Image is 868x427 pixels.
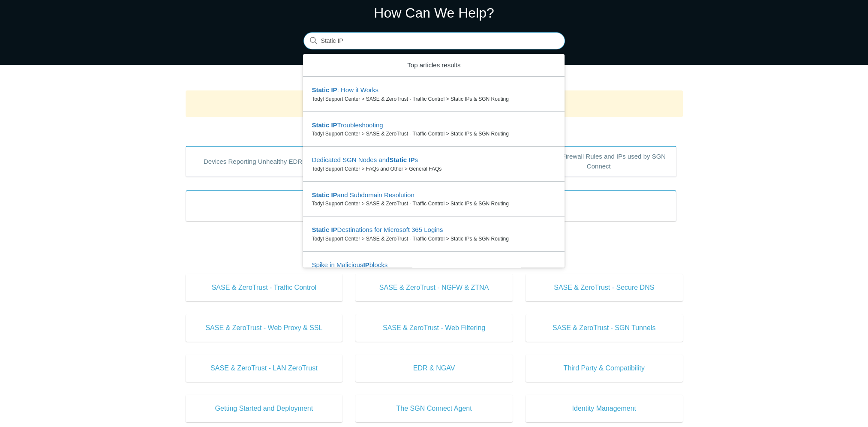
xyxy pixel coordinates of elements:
span: Getting Started and Deployment [198,403,330,414]
span: SASE & ZeroTrust - Web Filtering [368,323,500,333]
span: Identity Management [538,403,670,414]
em: IP [331,226,337,233]
em: Static [389,156,407,163]
zd-autocomplete-breadcrumbs-multibrand: Todyl Support Center > SASE & ZeroTrust - Traffic Control > Static IPs & SGN Routing [312,130,556,138]
a: SASE & ZeroTrust - Secure DNS [526,274,683,301]
h2: Knowledge Base [186,256,683,270]
zd-autocomplete-breadcrumbs-multibrand: Todyl Support Center > SASE & ZeroTrust - Traffic Control > Static IPs & SGN Routing [312,235,556,243]
a: Getting Started and Deployment [186,395,343,422]
zd-autocomplete-title-multibrand: Suggested result 3 Dedicated SGN Nodes and Static IPs [312,156,418,165]
a: Third Party & Compatibility [526,355,683,382]
h1: How Can We Help? [303,3,565,23]
h2: Popular Articles [186,124,683,138]
span: SASE & ZeroTrust - LAN ZeroTrust [198,363,330,373]
a: SASE & ZeroTrust - NGFW & ZTNA [355,274,513,301]
a: Devices Reporting Unhealthy EDR States [186,146,341,177]
a: SASE & ZeroTrust - Web Proxy & SSL [186,314,343,342]
span: SASE & ZeroTrust - SGN Tunnels [538,323,670,333]
a: Identity Management [526,395,683,422]
span: SASE & ZeroTrust - Web Proxy & SSL [198,323,330,333]
input: Search [303,33,565,50]
zd-autocomplete-breadcrumbs-multibrand: Todyl Support Center > FAQs and Other > General FAQs [312,165,556,173]
zd-autocomplete-title-multibrand: Suggested result 6 Spike in Malicious IP blocks [312,261,387,270]
em: Static [312,226,329,233]
zd-autocomplete-title-multibrand: Suggested result 4 Static IP and Subdomain Resolution [312,191,414,200]
span: EDR & NGAV [368,363,500,373]
em: IP [331,121,337,129]
a: Product Updates [186,190,676,221]
zd-autocomplete-breadcrumbs-multibrand: Todyl Support Center > SASE & ZeroTrust - Traffic Control > Static IPs & SGN Routing [312,95,556,103]
a: SASE & ZeroTrust - SGN Tunnels [526,314,683,342]
zd-autocomplete-breadcrumbs-multibrand: Todyl Support Center > SASE & ZeroTrust - Traffic Control > Static IPs & SGN Routing [312,200,556,207]
a: SASE & ZeroTrust - Traffic Control [186,274,343,301]
span: SASE & ZeroTrust - Traffic Control [198,283,330,293]
zd-autocomplete-title-multibrand: Suggested result 1 Static IP: How it Works [312,86,378,95]
a: The SGN Connect Agent [355,395,513,422]
a: SASE & ZeroTrust - Web Filtering [355,314,513,342]
zd-autocomplete-title-multibrand: Suggested result 5 Static IP Destinations for Microsoft 365 Logins [312,226,443,235]
span: The SGN Connect Agent [368,403,500,414]
a: SASE & ZeroTrust - LAN ZeroTrust [186,355,343,382]
em: Static [312,121,329,129]
em: IP [331,86,337,93]
zd-autocomplete-header: Top articles results [303,54,565,77]
span: SASE & ZeroTrust - Secure DNS [538,283,670,293]
span: Third Party & Compatibility [538,363,670,373]
em: Static [312,86,329,93]
em: IP [408,156,414,163]
em: Static [312,191,329,198]
a: Outbound Firewall Rules and IPs used by SGN Connect [521,146,676,177]
span: SASE & ZeroTrust - NGFW & ZTNA [368,283,500,293]
em: IP [363,261,369,268]
em: IP [331,191,337,198]
a: EDR & NGAV [355,355,513,382]
zd-autocomplete-title-multibrand: Suggested result 2 Static IP Troubleshooting [312,121,383,130]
